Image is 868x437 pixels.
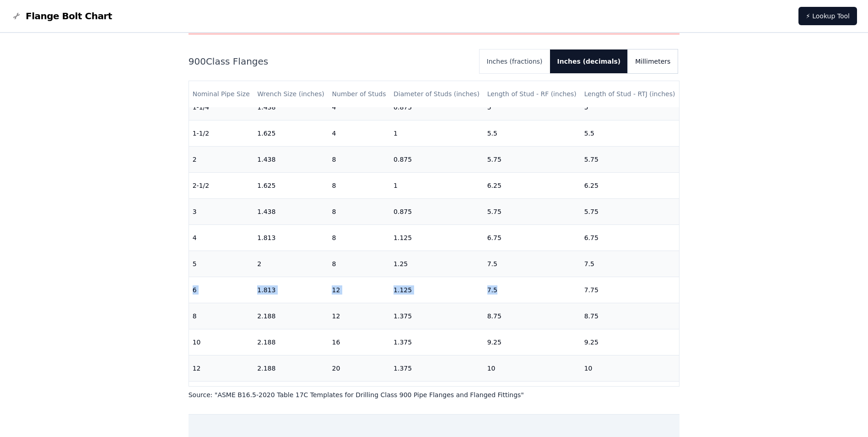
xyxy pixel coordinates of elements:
td: 8 [328,146,390,172]
td: 10.75 [484,381,581,407]
img: Flange Bolt Chart Logo [11,11,22,22]
button: Inches (fractions) [480,49,550,73]
a: ⚡ Lookup Tool [798,7,857,25]
td: 4 [189,224,254,251]
td: 8 [328,198,390,224]
th: Wrench Size (inches) [253,81,328,107]
td: 2.375 [253,381,328,407]
td: 2.188 [253,303,328,329]
td: 4 [328,120,390,146]
td: 7.75 [581,277,679,303]
td: 6 [189,277,254,303]
td: 2 [253,251,328,277]
td: 1-1/2 [189,120,254,146]
td: 20 [328,381,390,407]
td: 8.75 [581,303,679,329]
a: Flange Bolt Chart LogoFlange Bolt Chart [11,10,112,22]
td: 5 [189,251,254,277]
td: 1.25 [390,251,484,277]
td: 16 [328,329,390,355]
td: 2-1/2 [189,172,254,198]
td: 6.25 [484,172,581,198]
td: 12 [328,303,390,329]
td: 2.188 [253,355,328,381]
td: 3 [189,198,254,224]
td: 6.25 [581,172,679,198]
td: 1.625 [253,172,328,198]
td: 14 [189,381,254,407]
td: 10 [189,329,254,355]
td: 8 [328,251,390,277]
td: 5.75 [581,146,679,172]
td: 5.75 [484,146,581,172]
button: Millimeters [628,49,678,73]
td: 7.5 [484,251,581,277]
td: 1.438 [253,198,328,224]
th: Diameter of Studs (inches) [390,81,484,107]
td: 1 [390,120,484,146]
td: 10 [484,355,581,381]
td: 2 [189,146,254,172]
td: 0.875 [390,198,484,224]
td: 7.5 [484,277,581,303]
td: 1.125 [390,224,484,251]
td: 9.25 [581,329,679,355]
td: 1.813 [253,277,328,303]
h2: 900 Class Flanges [189,55,472,68]
th: Number of Studs [328,81,390,107]
td: 1 [390,172,484,198]
td: 20 [328,355,390,381]
td: 8 [189,303,254,329]
td: 1.438 [253,146,328,172]
th: Length of Stud - RTJ (inches) [581,81,679,107]
td: 8.75 [484,303,581,329]
td: 0.875 [390,146,484,172]
td: 5.75 [484,198,581,224]
td: 1.813 [253,224,328,251]
td: 5.5 [581,120,679,146]
td: 1.375 [390,303,484,329]
th: Length of Stud - RF (inches) [484,81,581,107]
td: 11 [581,381,679,407]
td: 1.125 [390,277,484,303]
td: 10 [581,355,679,381]
td: 1.5 [390,381,484,407]
th: Nominal Pipe Size [189,81,254,107]
td: 7.5 [581,251,679,277]
td: 1.375 [390,329,484,355]
td: 1.625 [253,120,328,146]
td: 9.25 [484,329,581,355]
td: 8 [328,172,390,198]
td: 12 [189,355,254,381]
td: 5.75 [581,198,679,224]
button: Inches (decimals) [550,49,628,73]
td: 12 [328,277,390,303]
p: Source: " ASME B16.5-2020 Table 17C Templates for Drilling Class 900 Pipe Flanges and Flanged Fit... [189,390,680,399]
td: 2.188 [253,329,328,355]
td: 5.5 [484,120,581,146]
span: Flange Bolt Chart [26,10,112,22]
td: 1.375 [390,355,484,381]
td: 6.75 [581,224,679,251]
td: 8 [328,224,390,251]
td: 6.75 [484,224,581,251]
